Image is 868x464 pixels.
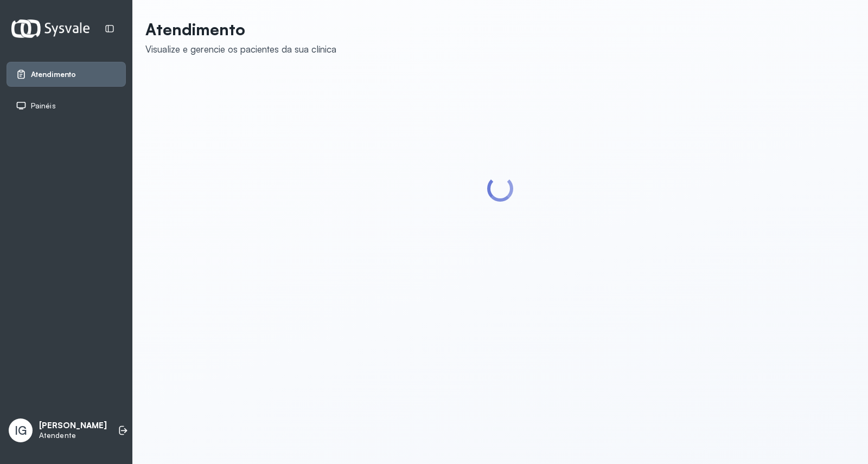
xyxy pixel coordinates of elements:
[16,69,117,80] a: Atendimento
[145,43,336,55] div: Visualize e gerencie os pacientes da sua clínica
[39,431,107,440] p: Atendente
[11,20,90,37] img: Logotipo do estabelecimento
[31,101,56,111] span: Painéis
[39,421,107,431] p: [PERSON_NAME]
[31,70,76,79] span: Atendimento
[145,20,336,39] p: Atendimento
